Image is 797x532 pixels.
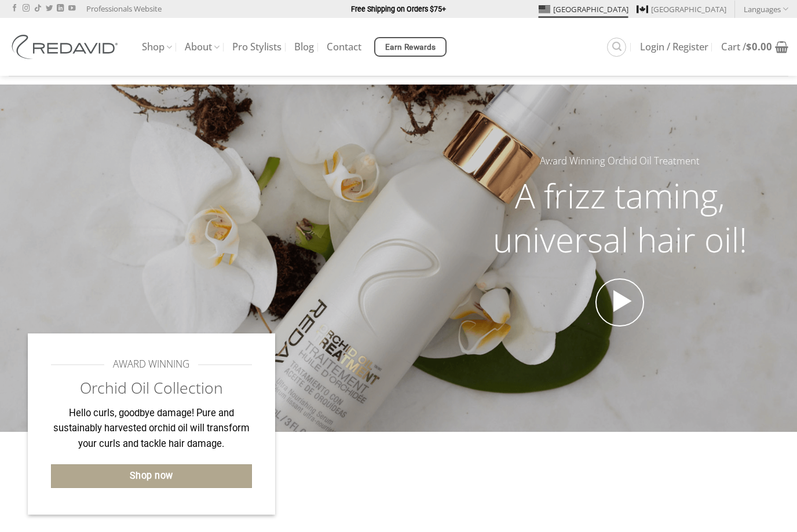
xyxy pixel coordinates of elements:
a: Contact [327,36,361,57]
a: Search [607,38,626,57]
a: [GEOGRAPHIC_DATA] [539,1,628,18]
a: Languages [744,1,788,17]
a: Login / Register [640,36,708,57]
span: Cart / [721,42,772,52]
h2: Orchid Oil Collection [51,378,252,398]
a: Blog [294,36,314,57]
span: $ [746,40,752,53]
span: Earn Rewards [385,41,436,54]
a: Earn Rewards [374,37,447,57]
a: [GEOGRAPHIC_DATA] [637,1,726,18]
a: Follow on Facebook [11,5,18,13]
img: REDAVID Salon Products | United States [9,35,125,59]
a: Cart /$0.00 [721,34,788,60]
a: Follow on TikTok [34,5,41,13]
p: Hello curls, goodbye damage! Pure and sustainably harvested orchid oil will transform your curls ... [51,406,252,452]
span: Login / Register [640,42,708,52]
a: Follow on Instagram [23,5,30,13]
bdi: 0.00 [746,40,772,53]
a: About [185,36,220,58]
span: Shop now [130,468,173,483]
a: Shop now [51,464,252,488]
a: Shop [142,36,172,58]
a: Follow on YouTube [68,5,75,13]
a: Follow on Twitter [46,5,53,13]
h2: A frizz taming, universal hair oil! [470,174,769,261]
a: Follow on LinkedIn [57,5,64,13]
a: Pro Stylists [232,36,281,57]
strong: Free Shipping on Orders $75+ [351,5,446,13]
h5: Award Winning Orchid Oil Treatment [470,153,769,169]
span: AWARD WINNING [113,357,189,372]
